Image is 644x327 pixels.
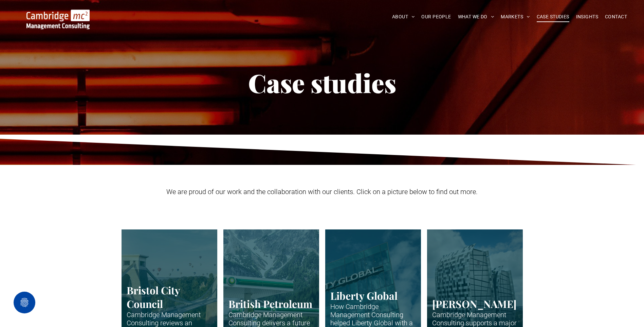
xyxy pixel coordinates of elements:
[418,12,454,22] a: OUR PEOPLE
[533,12,573,22] a: CASE STUDIES
[26,10,90,29] img: Go to Homepage
[166,188,478,196] span: We are proud of our work and the collaboration with our clients. Click on a picture below to find...
[497,12,533,22] a: MARKETS
[573,12,602,22] a: INSIGHTS
[602,12,630,22] a: CONTACT
[248,66,396,100] span: Case studies
[26,11,90,18] a: Your Business Transformed | Cambridge Management Consulting
[455,12,498,22] a: WHAT WE DO
[389,12,418,22] a: ABOUT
